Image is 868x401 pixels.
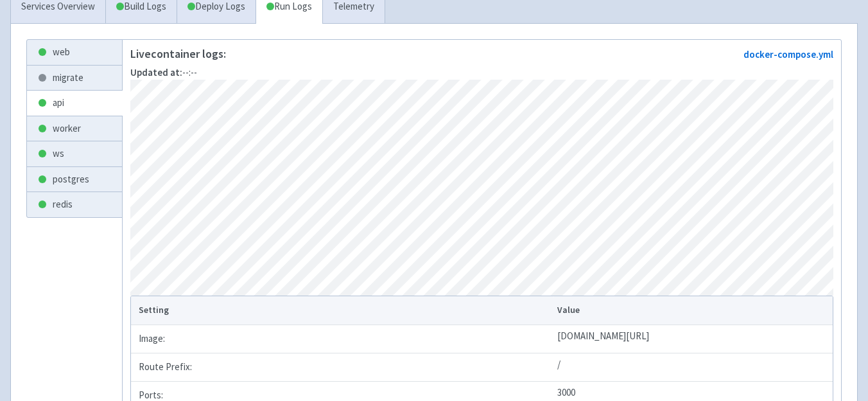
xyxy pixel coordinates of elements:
td: / [553,353,833,381]
td: Image: [131,325,553,353]
th: Value [553,296,833,325]
a: migrate [27,66,122,91]
strong: Updated at: [130,66,182,78]
a: postgres [27,167,122,192]
a: worker [27,116,122,141]
p: Live container logs: [130,48,226,60]
a: ws [27,141,122,166]
th: Setting [131,296,553,325]
td: Route Prefix: [131,353,553,381]
td: [DOMAIN_NAME][URL] [553,325,833,353]
a: web [27,40,122,65]
a: redis [27,192,122,217]
a: docker-compose.yml [743,48,833,60]
a: api [27,91,122,116]
span: --:-- [130,66,197,78]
